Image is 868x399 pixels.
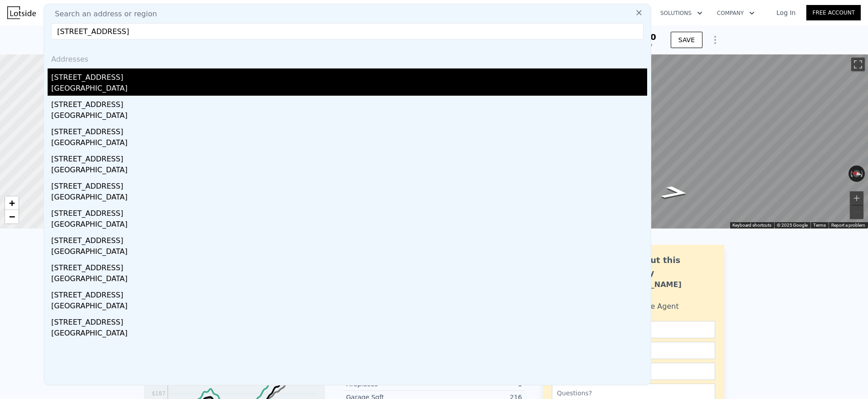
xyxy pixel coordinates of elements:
[51,273,647,286] div: [GEOGRAPHIC_DATA]
[51,83,647,96] div: [GEOGRAPHIC_DATA]
[7,6,36,19] img: Lotside
[653,5,710,21] button: Solutions
[51,313,647,328] div: [STREET_ADDRESS]
[5,196,19,210] a: Zoom in
[48,9,157,19] span: Search an address or region
[51,232,647,246] div: [STREET_ADDRESS]
[831,223,865,228] a: Report a problem
[9,197,15,209] span: +
[51,259,647,273] div: [STREET_ADDRESS]
[51,328,647,341] div: [GEOGRAPHIC_DATA]
[51,192,647,204] div: [GEOGRAPHIC_DATA]
[850,205,863,219] button: Zoom out
[848,165,853,182] button: Rotate counterclockwise
[51,110,647,123] div: [GEOGRAPHIC_DATA]
[51,301,647,313] div: [GEOGRAPHIC_DATA]
[614,254,715,279] div: Ask about this property
[851,58,865,71] button: Toggle fullscreen view
[51,246,647,259] div: [GEOGRAPHIC_DATA]
[732,222,771,229] button: Keyboard shortcuts
[860,165,865,182] button: Rotate clockwise
[671,32,702,48] button: SAVE
[5,210,19,224] a: Zoom out
[51,96,647,110] div: [STREET_ADDRESS]
[51,150,647,165] div: [STREET_ADDRESS]
[706,31,724,49] button: Show Options
[9,211,15,222] span: −
[806,5,861,20] a: Free Account
[51,123,647,137] div: [STREET_ADDRESS]
[848,169,865,179] button: Reset the view
[710,5,762,21] button: Company
[51,23,644,39] input: Enter an address, city, region, neighborhood or zip code
[777,223,808,228] span: © 2025 Google
[850,191,863,205] button: Zoom in
[151,390,166,397] tspan: $187
[51,137,647,150] div: [GEOGRAPHIC_DATA]
[51,165,647,177] div: [GEOGRAPHIC_DATA]
[649,183,700,202] path: Go South, N Warner St
[51,177,647,192] div: [STREET_ADDRESS]
[766,8,806,17] a: Log In
[51,204,647,219] div: [STREET_ADDRESS]
[151,380,166,386] tspan: $227
[614,279,715,301] div: [PERSON_NAME] Bahadur
[51,68,647,83] div: [STREET_ADDRESS]
[813,223,826,228] a: Terms
[51,219,647,232] div: [GEOGRAPHIC_DATA]
[51,286,647,301] div: [STREET_ADDRESS]
[48,47,647,68] div: Addresses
